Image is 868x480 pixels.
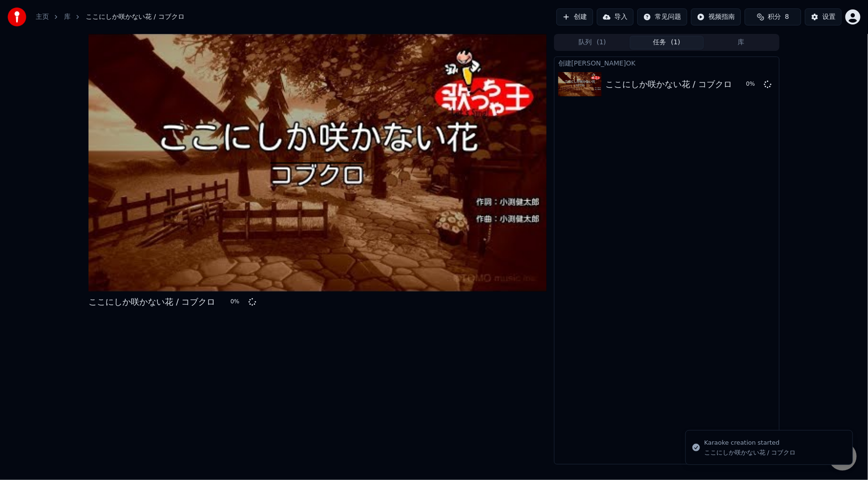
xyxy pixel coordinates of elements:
div: ここにしか咲かない花 / コブクロ [605,78,732,91]
span: ( 1 ) [597,38,606,47]
div: ここにしか咲かない花 / コブクロ [88,295,216,309]
button: 导入 [597,8,634,25]
nav: breadcrumb [36,12,185,22]
button: 视频指南 [691,8,741,25]
div: 创建[PERSON_NAME]OK [555,57,779,68]
span: ( 1 ) [671,38,680,47]
div: ここにしか咲かない花 / コブクロ [704,448,796,457]
button: 任务 [630,36,704,49]
span: 积分 [768,12,781,22]
div: 0 % [231,298,245,306]
a: 库 [64,12,71,22]
button: 库 [704,36,778,49]
button: 设置 [805,8,842,25]
div: 0 % [746,81,760,88]
button: 积分8 [745,8,801,25]
div: 设置 [822,12,836,22]
div: Karaoke creation started [704,438,796,447]
button: 创建 [556,8,593,25]
button: 队列 [555,36,630,49]
span: 8 [785,12,789,22]
img: youka [8,8,26,26]
a: 主页 [36,12,49,22]
button: 常见问题 [637,8,687,25]
span: ここにしか咲かない花 / コブクロ [86,12,185,22]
